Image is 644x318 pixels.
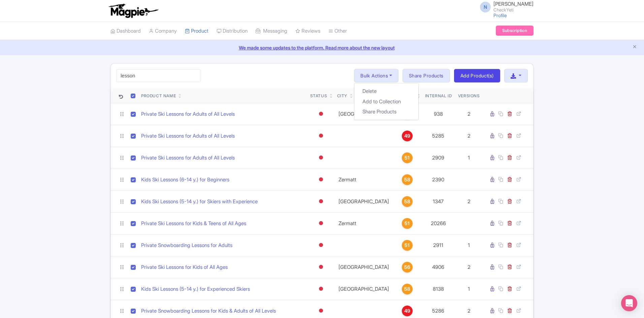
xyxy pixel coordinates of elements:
[468,286,470,292] span: 1
[396,218,419,229] a: 51
[404,307,410,315] span: 49
[4,44,640,51] a: We made some updates to the platform. Read more about the new layout
[334,256,393,278] td: [GEOGRAPHIC_DATA]
[421,278,455,300] td: 8138
[421,212,455,234] td: 20266
[632,43,637,51] button: Close announcement
[396,152,419,163] a: 51
[354,107,418,117] a: Share Products
[354,69,398,82] button: Bulk Actions
[468,242,470,248] span: 1
[421,190,455,212] td: 1347
[396,284,419,294] a: 58
[141,307,276,315] a: Private Snowboarding Lessons for Kids & Adults of All Levels
[185,22,208,40] a: Product
[468,308,471,314] span: 2
[421,147,455,169] td: 2909
[404,285,410,293] span: 58
[421,234,455,256] td: 2911
[318,218,324,228] div: Inactive
[468,154,470,161] span: 1
[141,285,250,293] a: Kids Ski Lessons (5-14 y.) for Experienced Skiers
[141,220,246,227] a: Private Ski Lessons for Kids & Teens of All Ages
[110,22,141,40] a: Dashboard
[334,103,393,125] td: [GEOGRAPHIC_DATA]
[141,154,235,162] a: Private Ski Lessons for Adults of All Levels
[421,88,455,103] th: Internal ID
[468,133,471,139] span: 2
[318,175,324,184] div: Inactive
[405,154,410,162] span: 51
[334,169,393,190] td: Zermatt
[334,190,393,212] td: [GEOGRAPHIC_DATA]
[354,97,418,107] a: Add to Collection
[421,103,455,125] td: 938
[421,125,455,147] td: 5285
[318,131,324,141] div: Inactive
[476,1,534,12] a: N [PERSON_NAME] CheckYeti
[468,111,471,117] span: 2
[256,22,287,40] a: Messaging
[402,69,450,82] a: Share Products
[149,22,177,40] a: Company
[454,69,500,82] a: Add Product(s)
[310,93,327,99] div: Status
[318,240,324,250] div: Inactive
[318,306,324,316] div: Inactive
[404,176,410,183] span: 58
[396,262,419,273] a: 56
[334,212,393,234] td: Zermatt
[468,198,471,205] span: 2
[141,176,229,184] a: Kids Ski Lessons (6-14 y.) for Beginners
[107,3,159,18] img: logo-ab69f6fb50320c5b225c76a69d11143b.png
[396,306,419,316] a: 49
[493,8,534,12] small: CheckYeti
[404,263,410,271] span: 56
[396,240,419,251] a: 51
[621,295,637,311] div: Open Intercom Messenger
[328,22,347,40] a: Other
[141,93,176,99] div: Product Name
[318,284,324,294] div: Inactive
[396,196,419,207] a: 58
[141,198,258,206] a: Kids Ski Lessons (5-14 y.) for Skiers with Experience
[405,220,410,227] span: 51
[141,242,232,249] a: Private Snowboarding Lessons for Adults
[493,1,534,7] span: [PERSON_NAME]
[141,263,228,271] a: Private Ski Lessons for Kids of All Ages
[455,88,483,103] th: Versions
[318,262,324,272] div: Inactive
[141,132,235,140] a: Private Ski Lessons for Adults of All Levels
[396,174,419,185] a: 58
[354,86,418,97] a: Delete
[337,93,347,99] div: City
[116,69,200,82] input: Search product name, city, or interal id
[421,169,455,190] td: 2390
[318,197,324,206] div: Inactive
[468,264,471,270] span: 2
[318,153,324,163] div: Inactive
[493,12,507,18] a: Profile
[396,131,419,141] a: 49
[334,278,393,300] td: [GEOGRAPHIC_DATA]
[217,22,248,40] a: Distribution
[421,256,455,278] td: 4906
[404,132,410,140] span: 49
[405,242,410,249] span: 51
[141,110,235,118] a: Private Ski Lessons for Adults of All Levels
[295,22,320,40] a: Reviews
[496,26,534,36] a: Subscription
[318,109,324,119] div: Inactive
[404,198,410,205] span: 58
[480,2,491,12] span: N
